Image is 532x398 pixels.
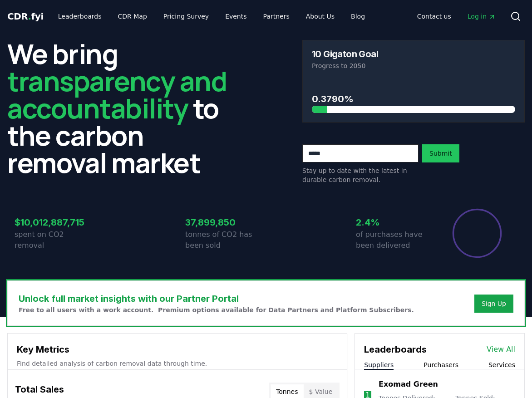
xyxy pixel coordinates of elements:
a: Exomad Green [379,379,438,390]
a: Sign Up [482,299,506,308]
a: Log in [460,8,503,25]
p: Progress to 2050 [312,61,515,70]
div: Percentage of sales delivered [452,208,502,259]
h3: Key Metrics [17,343,338,356]
a: Blog [344,8,372,25]
a: Leaderboards [51,8,109,25]
p: Free to all users with a work account. Premium options available for Data Partners and Platform S... [19,305,414,314]
h3: 10 Gigaton Goal [312,49,378,59]
span: CDR fyi [7,11,44,22]
p: tonnes of CO2 has been sold [185,229,266,251]
nav: Main [410,8,503,25]
h2: We bring to the carbon removal market [7,40,230,176]
h3: Leaderboards [364,343,427,356]
h3: 2.4% [356,216,437,229]
a: Contact us [410,8,458,25]
p: spent on CO2 removal [15,229,95,251]
a: Pricing Survey [156,8,216,25]
a: About Us [299,8,342,25]
span: Log in [468,12,496,21]
h3: $10,012,887,715 [15,216,95,229]
a: CDR.fyi [7,10,44,23]
h3: Unlock full market insights with our Partner Portal [19,292,414,305]
a: Events [218,8,254,25]
a: Partners [256,8,297,25]
nav: Main [51,8,372,25]
span: . [28,11,31,22]
a: CDR Map [111,8,154,25]
p: Find detailed analysis of carbon removal data through time. [17,359,338,368]
h3: 0.3790% [312,92,515,106]
p: of purchases have been delivered [356,229,437,251]
a: View All [487,344,515,355]
button: Services [488,360,515,369]
p: Stay up to date with the latest in durable carbon removal. [302,166,419,184]
h3: 37,899,850 [185,216,266,229]
span: transparency and accountability [7,62,227,127]
button: Submit [422,144,459,162]
button: Purchasers [424,360,458,369]
button: Suppliers [364,360,394,369]
button: Sign Up [474,295,513,313]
